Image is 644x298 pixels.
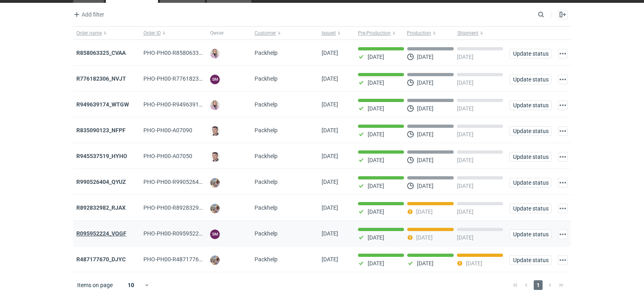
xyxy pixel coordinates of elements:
span: PHO-PH00-R095952224_VQGF [143,230,223,237]
span: Issued [322,30,336,36]
p: [DATE] [368,157,384,163]
span: Packhelp [255,127,278,133]
button: Update status [509,255,551,265]
button: Shipment [456,27,506,40]
span: Shipment [457,30,478,36]
span: Packhelp [255,101,278,108]
button: Update status [509,75,551,84]
img: Maciej Sikora [210,152,220,162]
span: PHO-PH00-R487177670_DJYC [143,256,221,263]
button: Actions [558,49,568,58]
p: [DATE] [368,183,384,189]
button: Update status [509,178,551,188]
span: Packhelp [255,75,278,82]
p: [DATE] [457,183,474,189]
span: Packhelp [255,153,278,159]
p: [DATE] [457,234,474,241]
a: R990526404_QYUZ [76,179,126,185]
button: Production [405,27,456,40]
strong: R095952224_VQGF [76,230,126,237]
span: Packhelp [255,230,278,237]
span: 31/07/2025 [322,153,338,159]
span: PHO-PH00-R858063325_CVAA [143,50,222,56]
span: Update status [513,231,548,237]
button: Actions [558,152,568,162]
p: [DATE] [368,131,384,138]
span: 1 [534,280,543,290]
input: Search [536,10,562,19]
span: Update status [513,51,548,56]
span: Packhelp [255,50,278,56]
button: Issued [318,27,355,40]
button: Update status [509,126,551,136]
a: R487177670_DJYC [76,256,126,263]
button: Pre-Production [355,27,405,40]
span: Update status [513,206,548,211]
button: Actions [558,229,568,239]
span: PHO-PH00-R892832982_RJAX [143,204,222,211]
span: Pre-Production [358,30,391,36]
span: Update status [513,102,548,108]
span: PHO-PH00-A07090 [143,127,192,133]
button: Actions [558,204,568,213]
p: [DATE] [457,105,474,112]
img: Klaudia Wiśniewska [210,49,220,58]
span: Update status [513,77,548,82]
a: R945537519_HYHO [76,153,127,159]
span: Owner [210,30,224,36]
p: [DATE] [417,131,434,138]
p: [DATE] [417,183,434,189]
p: [DATE] [416,234,433,241]
strong: R858063325_CVAA [76,50,126,56]
button: Add filter [72,10,105,19]
span: Order ID [143,30,161,36]
p: [DATE] [368,260,384,267]
p: [DATE] [457,208,474,215]
span: Update status [513,180,548,185]
img: Michał Palasek [210,255,220,265]
span: 23/07/2025 [322,256,338,263]
strong: R835090123_NFPF [76,127,126,133]
span: 07/08/2025 [322,127,338,133]
img: Klaudia Wiśniewska [210,100,220,110]
p: [DATE] [368,234,384,241]
span: Packhelp [255,204,278,211]
p: [DATE] [368,208,384,215]
p: [DATE] [457,79,474,86]
p: [DATE] [417,157,434,163]
p: [DATE] [417,105,434,112]
p: [DATE] [368,54,384,60]
a: R949639174_WTGW [76,101,129,108]
span: Order name [76,30,102,36]
button: Order ID [140,27,207,40]
span: 24/07/2025 [322,230,338,237]
button: Actions [558,126,568,136]
figcaption: SM [210,75,220,84]
span: Update status [513,257,548,263]
p: [DATE] [416,208,433,215]
div: 10 [118,279,144,291]
button: Update status [509,229,551,239]
p: [DATE] [457,157,474,163]
a: R776182306_NVJT [76,75,126,82]
button: Actions [558,178,568,188]
button: Actions [558,255,568,265]
button: Customer [251,27,318,40]
p: [DATE] [417,79,434,86]
span: PHO-PH00-R776182306_NVJT [143,75,222,82]
span: Update status [513,128,548,134]
button: Update status [509,49,551,58]
p: [DATE] [417,260,434,267]
button: Update status [509,152,551,162]
p: [DATE] [368,105,384,112]
span: 12/08/2025 [322,50,338,56]
p: [DATE] [368,79,384,86]
p: [DATE] [457,54,474,60]
span: PHO-PH00-R949639174_WTGW [143,101,225,108]
span: 30/07/2025 [322,179,338,185]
